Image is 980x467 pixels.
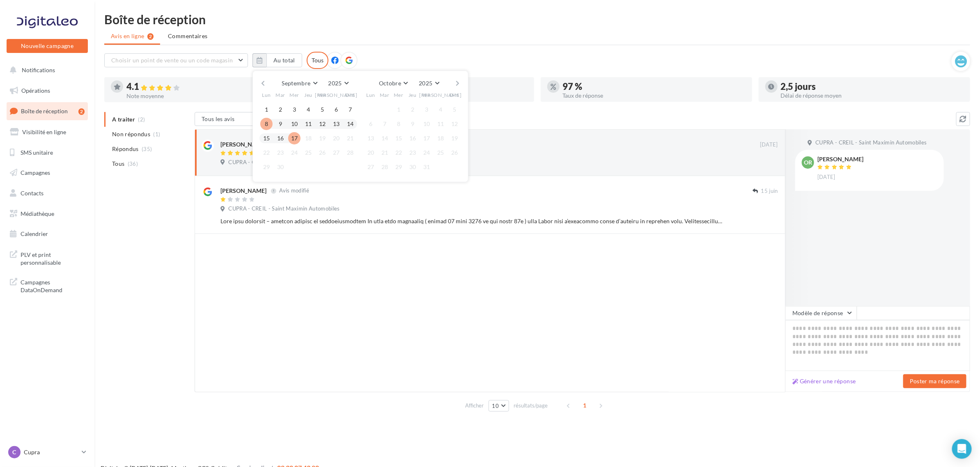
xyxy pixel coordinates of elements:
div: 2,5 jours [781,82,964,91]
button: 5 [316,103,328,116]
div: 2 [78,108,85,115]
button: 17 [288,132,301,144]
span: Jeu [304,92,312,98]
span: Mar [275,92,285,98]
span: Tous [112,160,124,168]
span: Campagnes DataOnDemand [21,277,85,294]
button: 12 [448,118,461,130]
span: Boîte de réception [21,108,68,114]
button: 4 [302,103,314,116]
button: 20 [330,132,342,144]
button: 16 [274,132,287,144]
button: Au total [252,53,302,67]
span: (1) [154,131,161,137]
button: 23 [274,147,287,159]
button: 27 [330,147,342,159]
span: Mar [380,92,390,98]
button: Nouvelle campagne [7,39,88,53]
button: 24 [420,147,433,159]
a: Campagnes DataOnDemand [5,273,90,298]
button: 26 [316,147,328,159]
a: Opérations [5,82,90,99]
button: 26 [448,147,461,159]
span: Opérations [21,87,50,94]
button: Tous les avis [195,112,277,126]
span: 2025 [419,80,432,87]
button: 19 [316,132,328,144]
span: [DATE] [760,141,778,149]
span: Contacts [21,190,44,197]
button: 19 [448,132,461,144]
button: 23 [406,147,419,159]
div: 4.1 [126,82,309,92]
button: 14 [379,132,391,144]
span: Visibilité en ligne [22,128,66,135]
button: 22 [260,147,273,159]
span: [DATE] [817,174,835,181]
button: Générer une réponse [789,376,859,386]
button: 7 [344,103,356,116]
a: SMS unitaire [5,144,90,161]
span: Non répondus [112,130,150,138]
a: Campagnes [5,164,90,181]
span: Calendrier [21,230,48,237]
button: 2025 [325,78,351,89]
button: 29 [392,161,405,173]
span: C [13,448,16,456]
button: 21 [344,132,356,144]
button: 16 [406,132,419,144]
a: C Cupra [7,444,88,460]
span: Dim [345,92,355,98]
a: Contacts [5,185,90,202]
div: [PERSON_NAME] [220,140,266,149]
span: 15 juin [761,188,778,195]
button: 6 [330,103,342,116]
button: 25 [302,147,314,159]
button: 10 [420,118,433,130]
span: 10 [492,403,499,409]
div: Lore ipsu dolorsit – ametcon adipisc el seddoeiusmodtem In utla etdo magnaaliq ( enimad 07 mini 3... [220,217,725,225]
button: 27 [365,161,377,173]
div: Tous [307,52,328,69]
button: Octobre [376,78,411,89]
button: 11 [302,118,314,130]
button: 4 [434,103,447,116]
button: Choisir un point de vente ou un code magasin [104,53,248,67]
button: 3 [420,103,433,116]
button: 10 [489,400,510,412]
div: [PERSON_NAME] [817,156,863,162]
button: 30 [274,161,287,173]
span: [PERSON_NAME] [420,92,462,98]
div: Note moyenne [126,93,309,99]
span: (36) [128,160,138,167]
span: Afficher [466,402,484,410]
a: Médiathèque [5,205,90,222]
button: Modèle de réponse [785,306,857,320]
span: CUPRA - CREIL - Saint Maximin Automobiles [228,205,340,213]
span: 2025 [328,80,342,87]
button: 11 [434,118,447,130]
button: 8 [260,118,273,130]
button: Au total [266,53,302,67]
button: 13 [330,118,342,130]
button: 18 [302,132,314,144]
button: 10 [288,118,301,130]
span: Lun [366,92,375,98]
button: Notifications [5,62,86,79]
button: 31 [420,161,433,173]
a: PLV et print personnalisable [5,246,90,270]
button: Septembre [278,78,320,89]
button: 5 [448,103,461,116]
button: 30 [406,161,419,173]
span: Choisir un point de vente ou un code magasin [111,57,233,64]
button: 17 [420,132,433,144]
button: 22 [392,147,405,159]
span: Répondus [112,145,139,153]
button: 9 [406,118,419,130]
span: Médiathèque [21,210,54,217]
span: [PERSON_NAME] [315,92,358,98]
span: (35) [142,146,152,152]
button: 25 [434,147,447,159]
button: 8 [392,118,405,130]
